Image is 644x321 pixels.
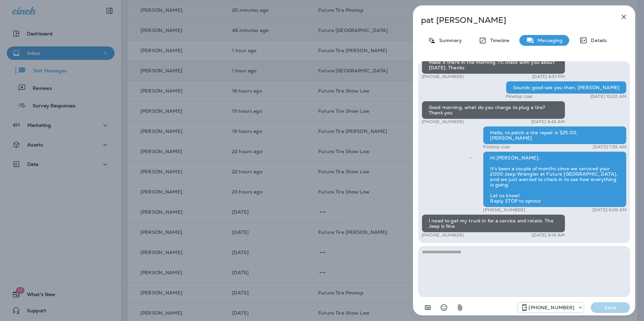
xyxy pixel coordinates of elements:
[593,144,626,150] p: [DATE] 7:55 AM
[506,94,533,99] p: Pinetop User
[534,38,562,43] p: Messaging
[422,101,565,119] div: Good morning, what do you charge to plug a tire? Thank you
[532,74,565,79] p: [DATE] 6:57 PM
[422,119,464,124] p: [PHONE_NUMBER]
[421,15,605,25] p: pat [PERSON_NAME]
[590,94,626,99] p: [DATE] 10:20 AM
[587,38,607,43] p: Details
[436,38,462,43] p: Summary
[528,305,574,310] p: [PHONE_NUMBER]
[483,151,626,207] div: Hi [PERSON_NAME], It’s been a couple of months since we serviced your 2000 Jeep Wrangler at Futur...
[422,233,464,238] p: [PHONE_NUMBER]
[483,144,510,150] p: Pinetop User
[532,233,565,238] p: [DATE] 9:10 AM
[437,301,451,314] button: Select an emoji
[422,214,565,233] div: I need to get my truck in for a service and rotate. The Jeep is fine
[483,207,525,213] p: [PHONE_NUMBER]
[531,119,565,124] p: [DATE] 6:43 AM
[470,154,473,160] span: Sent
[421,301,434,314] button: Add in a premade template
[422,74,464,79] p: [PHONE_NUMBER]
[483,126,626,144] div: Hello, to patch a tire repair is $25.00, [PERSON_NAME]
[487,38,509,43] p: Timeline
[518,304,584,312] div: +1 (928) 232-1970
[592,207,626,213] p: [DATE] 8:28 AM
[506,81,626,94] div: Sounds good see you then, [PERSON_NAME]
